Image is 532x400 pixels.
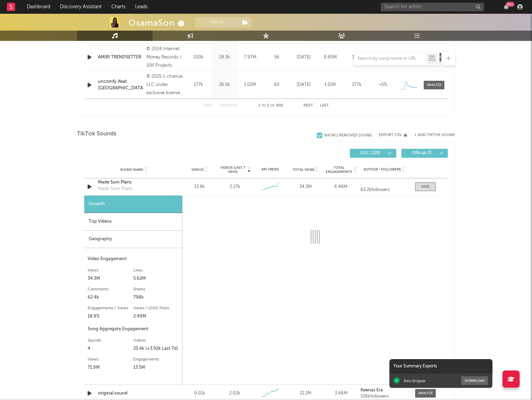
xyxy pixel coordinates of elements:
[506,2,514,7] div: 99 +
[88,285,133,293] div: Comments
[407,133,455,137] button: + Add TikTok Sound
[133,336,179,345] div: Videos
[98,179,170,186] a: Made Sum Plans
[84,213,182,231] div: Top Videos
[414,133,455,137] button: + Add TikTok Sound
[133,293,179,302] div: 798k
[325,184,357,190] div: 6.48M
[88,255,179,263] div: Video Engagement
[389,359,492,374] div: Your Summary Exports
[133,345,179,353] div: 25.4k (+3.92k Last 7d)
[345,81,368,88] div: 277k
[88,345,133,353] div: 4
[146,45,184,70] div: © 2024 Internet Money Records / 10K Projects
[84,231,182,248] div: Geography
[361,388,408,393] a: Keenas Era
[213,81,235,88] div: 26.5k
[319,81,342,88] div: 1.51M
[133,266,179,275] div: Likes
[203,104,213,108] button: First
[195,17,238,27] button: Track
[129,17,186,29] div: OsamaSon
[252,102,290,110] div: 1 5 400
[290,184,322,190] div: 34.3M
[88,336,133,345] div: Sounds
[98,390,170,397] a: original sound
[381,3,484,11] input: Search for artists
[406,151,437,155] span: Official ( 7 )
[219,166,247,174] span: Videos (last 7 days)
[133,275,179,283] div: 5.62M
[220,104,238,108] button: Previous
[133,312,179,321] div: 2.49M
[361,188,408,192] div: 63.2k followers
[88,304,133,312] div: Engagements / Views
[361,181,362,186] strong: .
[191,168,203,172] span: Videos
[361,388,383,392] strong: Keenas Era
[133,364,179,372] div: 13.5M
[379,133,407,137] button: Export CSV
[372,81,395,88] div: <5%
[120,168,143,172] span: Sound Name
[293,168,314,172] span: Total Views
[461,376,488,385] button: Download
[184,184,215,190] div: 13.8k
[146,73,184,97] div: © 2025 1-chance, LLC under exclusive license to Atlantic Recording Corporation
[361,181,408,186] a: .
[84,196,182,213] div: Growth
[361,394,408,399] div: 106k followers
[133,304,179,312] div: Views / 1000 Posts
[88,266,133,275] div: Views
[265,81,289,88] div: 60
[320,104,329,108] button: Last
[88,293,133,302] div: 62.4k
[133,285,179,293] div: Shares
[254,167,286,172] div: 6M Trend
[88,312,133,321] div: 18.9%
[324,133,372,138] div: Show 1 Removed Sound
[239,81,261,88] div: 1.02M
[401,149,448,158] button: Official(7)
[187,81,210,88] div: 177k
[230,184,240,190] div: 2.27k
[325,166,353,174] span: Total Engagements
[364,167,401,172] span: Author / Followers
[77,130,117,138] span: TikTok Sounds
[290,390,322,397] div: 21.2M
[98,78,143,92] a: uncomfy (feat. [GEOGRAPHIC_DATA])
[229,390,240,397] div: 2.02k
[184,390,215,397] div: 9.01k
[354,151,386,155] span: UGC ( 150 )
[350,149,396,158] button: UGC(150)
[88,325,179,333] div: Song Aggregate Engagement
[133,355,179,364] div: Engagements
[303,104,313,108] button: Next
[504,4,509,10] button: 99+
[270,104,275,107] span: of
[88,275,133,283] div: 34.3M
[404,378,425,383] div: Balu Brigada
[98,186,132,192] div: Made Sum Plans
[292,81,315,88] div: [DATE]
[88,355,133,364] div: Views
[325,390,357,397] div: 3.86M
[88,364,133,372] div: 71.9M
[354,56,426,62] input: Search by song name or URL
[262,104,266,107] span: to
